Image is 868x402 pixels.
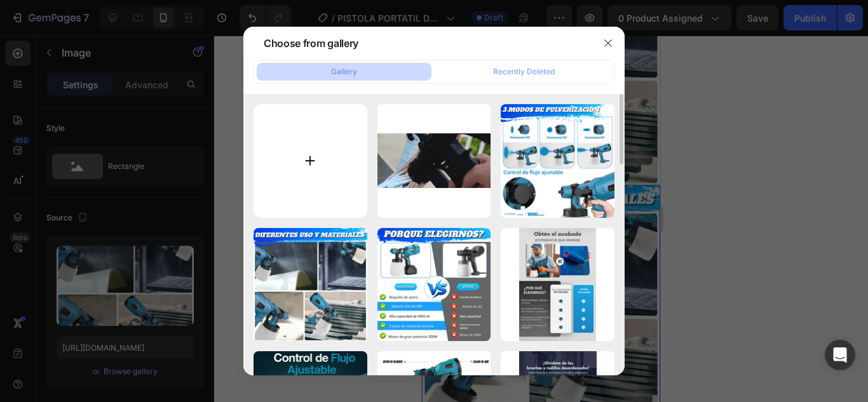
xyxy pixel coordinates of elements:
img: image [501,104,614,218]
div: Image [16,131,43,143]
div: Recently Deleted [493,66,555,77]
div: Choose from gallery [264,36,358,51]
div: Open Intercom Messenger [825,340,855,370]
button: Recently Deleted [437,63,611,81]
div: Gallery [331,66,357,77]
img: image [519,228,596,342]
button: Gallery [257,63,431,81]
img: image [254,228,367,342]
img: image [377,228,491,342]
img: image [377,133,491,188]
